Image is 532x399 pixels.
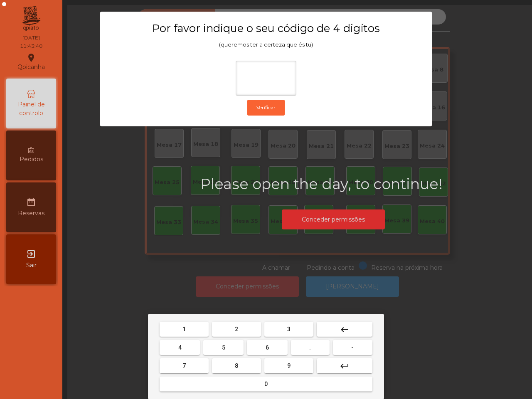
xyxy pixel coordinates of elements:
span: 2 [235,326,238,332]
span: (queremos ter a certeza que és tu) [219,42,313,48]
mat-icon: keyboard_return [340,361,350,371]
span: - [351,344,354,351]
span: 7 [182,362,186,369]
button: 3 [264,322,313,337]
button: 1 [160,322,209,337]
button: 9 [264,358,313,373]
mat-icon: keyboard_backspace [340,325,350,335]
span: 1 [182,326,186,332]
span: 8 [235,362,238,369]
span: 0 [264,381,268,387]
button: 2 [212,322,261,337]
span: 5 [222,344,225,351]
button: Verificar [247,100,285,116]
span: 3 [287,326,291,332]
button: - [333,340,372,355]
span: 9 [287,362,291,369]
button: 5 [203,340,244,355]
span: 6 [266,344,269,351]
button: 4 [160,340,200,355]
span: 4 [178,344,182,351]
span: . [309,344,311,351]
button: . [291,340,330,355]
button: 0 [160,377,372,392]
button: 7 [160,358,209,373]
button: 6 [247,340,287,355]
h3: Por favor indique o seu código de 4 digítos [116,22,416,35]
button: 8 [212,358,261,373]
